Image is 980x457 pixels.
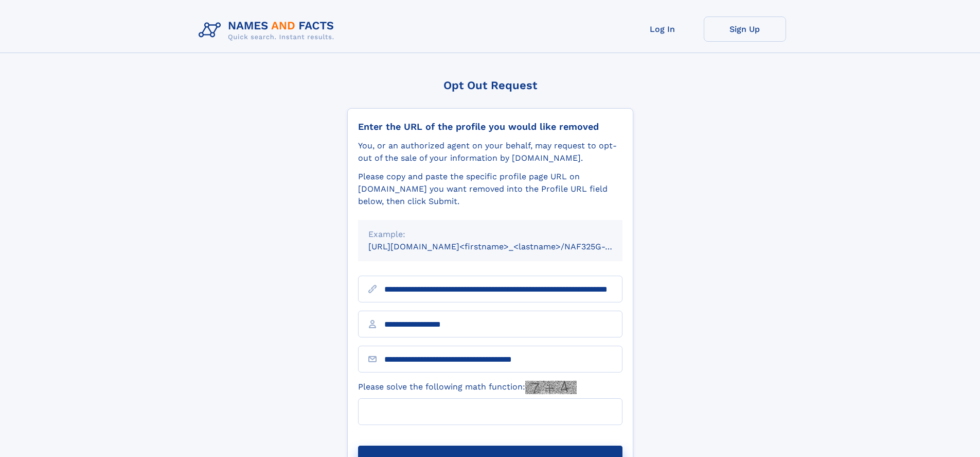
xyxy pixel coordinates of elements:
a: Sign Up [704,16,786,42]
div: Enter the URL of the profile you would like removed [358,121,622,132]
div: Example: [368,228,612,241]
label: Please solve the following math function: [358,381,577,394]
img: Logo Names and Facts [194,16,343,44]
div: You, or an authorized agent on your behalf, may request to opt-out of the sale of your informatio... [358,140,622,164]
div: Please copy and paste the specific profile page URL on [DOMAIN_NAME] you want removed into the Pr... [358,171,622,208]
small: [URL][DOMAIN_NAME]<firstname>_<lastname>/NAF325G-xxxxxxxx [368,242,642,251]
a: Log In [621,16,704,42]
div: Opt Out Request [347,79,633,92]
